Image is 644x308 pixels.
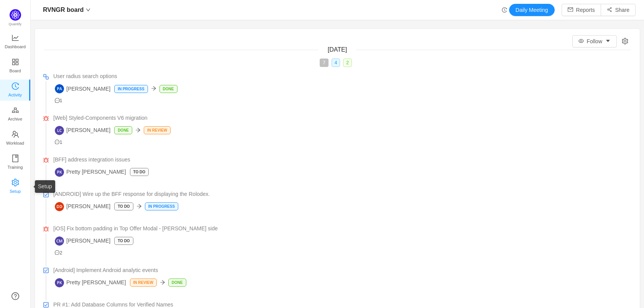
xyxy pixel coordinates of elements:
[160,85,177,93] p: Done
[11,130,19,138] i: icon: team
[53,190,631,198] a: [ANDROID] Wire up the BFF response for displaying the Rolodex.
[11,155,19,170] a: Training
[343,59,352,67] span: 2
[6,135,24,151] span: Workload
[55,126,64,135] img: LC
[55,250,62,256] span: 2
[601,4,636,16] button: icon: share-altShare
[55,140,60,145] i: icon: message
[7,160,23,175] span: Training
[328,46,347,53] span: [DATE]
[55,126,110,135] span: [PERSON_NAME]
[53,225,218,233] span: [iOS] Fix bottom padding in Top Offer Modal - [PERSON_NAME] side
[11,131,19,146] a: Workload
[144,127,170,134] p: IN REVIEW
[135,127,141,133] i: icon: arrow-right
[115,127,132,134] p: Done
[11,292,19,300] a: icon: question-circle
[320,59,329,67] span: 7
[55,84,110,93] span: [PERSON_NAME]
[11,82,19,90] i: icon: history
[10,9,21,21] img: Quantify
[502,7,507,13] i: icon: history
[130,279,156,286] p: IN REVIEW
[55,236,110,246] span: [PERSON_NAME]
[8,111,22,127] span: Archive
[53,225,631,233] a: [iOS] Fix bottom padding in Top Offer Modal - [PERSON_NAME] side
[43,4,84,16] span: RVNGR board
[53,266,631,274] a: [Android] Implement Android analytic events
[53,114,148,122] span: [Web] Styled-Components V6 migration
[55,168,126,177] span: Pretty [PERSON_NAME]
[55,202,64,211] img: DV
[11,34,19,42] i: icon: line-chart
[55,98,60,103] i: icon: message
[115,85,147,93] p: In Progress
[11,106,19,114] i: icon: gold
[562,4,601,16] button: icon: mailReports
[169,279,186,286] p: Done
[55,202,110,211] span: [PERSON_NAME]
[11,83,19,98] a: Activity
[151,86,156,91] i: icon: arrow-right
[115,203,133,210] p: To Do
[136,204,142,209] i: icon: arrow-right
[11,58,19,66] i: icon: appstore
[55,236,64,246] img: CM
[53,72,631,80] a: User radius search options
[53,266,158,274] span: [Android] Implement Android analytic events
[509,4,555,16] button: Daily Meeting
[11,107,19,122] a: Archive
[55,140,62,145] span: 1
[8,87,22,103] span: Activity
[332,59,340,67] span: 4
[53,114,631,122] a: [Web] Styled-Components V6 migration
[572,35,617,47] button: icon: eyeFollowicon: caret-down
[53,156,631,164] a: [BFF] address integration issues
[53,72,117,80] span: User radius search options
[10,184,21,199] span: Setup
[53,156,130,164] span: [BFF] address integration issues
[622,38,628,44] i: icon: setting
[160,280,165,285] i: icon: arrow-right
[55,98,62,103] span: 1
[55,278,64,287] img: PS
[55,168,64,177] img: PS
[130,168,148,176] p: To Do
[10,63,21,78] span: Board
[86,8,90,12] i: icon: down
[55,278,126,287] span: Pretty [PERSON_NAME]
[11,179,19,186] i: icon: setting
[55,84,64,93] img: PA
[11,59,19,74] a: Board
[11,34,19,50] a: Dashboard
[53,190,210,198] span: [ANDROID] Wire up the BFF response for displaying the Rolodex.
[115,237,133,244] p: To Do
[9,22,22,26] span: Quantify
[145,203,178,210] p: In Progress
[11,155,19,162] i: icon: book
[5,39,26,54] span: Dashboard
[55,250,60,255] i: icon: message
[11,179,19,194] a: Setup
